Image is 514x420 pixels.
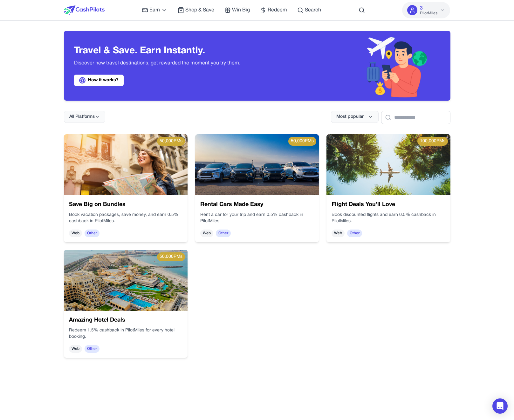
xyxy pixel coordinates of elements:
[332,230,345,237] span: Web
[85,345,99,353] span: Other
[297,6,321,14] a: Search
[69,345,82,353] span: Web
[200,200,314,209] h3: Rental Cars Made Easy
[74,75,124,86] a: How it works?
[331,111,379,123] button: Most popular
[216,230,231,237] span: Other
[185,6,214,14] span: Shop & Save
[260,6,287,14] a: Redeem
[232,6,250,14] span: Win Big
[257,31,450,101] img: Header decoration
[492,398,508,414] div: Open Intercom Messenger
[420,11,437,16] span: PilotMiles
[195,134,319,195] img: 46a948e1-1099-4da5-887a-e68427f4d198.png
[326,134,450,195] img: 70540f4e-f303-4cfa-b7aa-abd24360173a.png
[64,111,105,123] button: All Platforms
[224,6,250,14] a: Win Big
[149,6,160,14] span: Earn
[157,252,185,261] div: 50,000 PMs
[74,59,247,67] p: Discover new travel destinations, get rewarded the moment you try them.
[332,200,445,209] h3: Flight Deals You’ll Love
[288,137,316,146] div: 50,000 PMs
[142,6,168,14] a: Earn
[69,230,82,237] span: Web
[69,114,95,120] span: All Platforms
[332,212,445,224] p: Book discounted flights and earn 0.5% cashback in PilotMiles.
[69,316,182,325] h3: Amazing Hotel Deals
[420,4,423,12] span: 3
[64,134,188,195] img: 9cf9a345-9f12-4220-a22e-5522d5a13454.png
[200,230,213,237] span: Web
[336,114,364,120] span: Most popular
[157,137,185,146] div: 50,000 PMs
[268,6,287,14] span: Redeem
[64,250,188,311] img: f4d51b26-054f-4fe1-9e86-c60ce0858037.png
[85,230,99,237] span: Other
[200,212,314,224] p: Rent a car for your trip and earn 0.5% cashback in PilotMiles.
[69,327,182,340] p: Redeem 1.5% cashback in PilotMiles for every hotel booking.
[69,212,182,224] p: Book vacation packages, save money, and earn 0.5% cashback in PilotMiles.
[347,230,362,237] span: Other
[305,6,321,14] span: Search
[64,5,105,15] img: CashPilots Logo
[74,45,247,57] h3: Travel & Save. Earn Instantly.
[69,200,182,209] h3: Save Big on Bundles
[402,2,450,18] button: 3PilotMiles
[178,6,214,14] a: Shop & Save
[417,137,448,146] div: 100,000 PMs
